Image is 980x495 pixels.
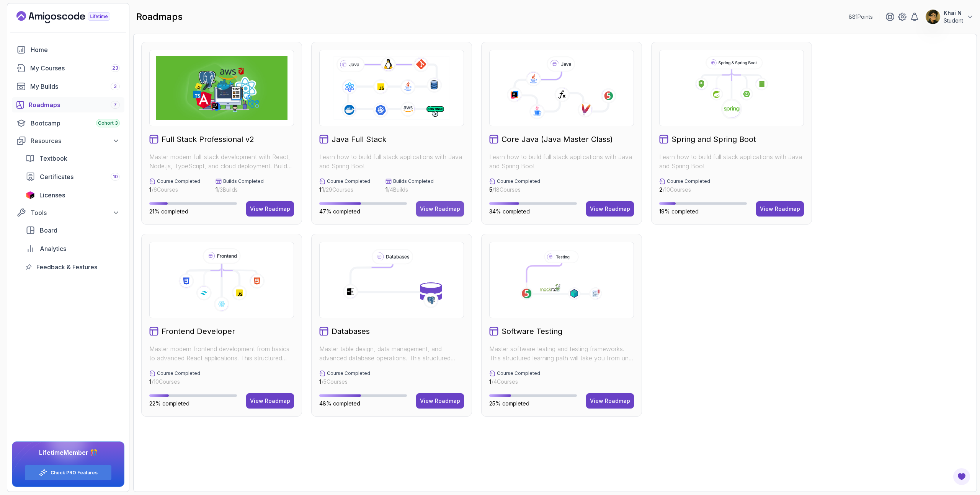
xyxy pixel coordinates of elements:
div: My Builds [30,82,120,91]
span: Cohort 3 [98,120,118,126]
a: bootcamp [12,116,124,131]
p: / 10 Courses [659,186,710,194]
a: home [12,42,124,57]
button: View Roadmap [246,201,294,217]
div: Resources [31,136,120,145]
div: View Roadmap [590,205,630,213]
div: View Roadmap [250,205,290,213]
a: textbook [21,151,124,166]
button: Check PRO Features [24,465,112,480]
button: View Roadmap [756,201,804,217]
span: 21% completed [149,208,188,215]
span: 19% completed [659,208,699,215]
button: Open Feedback Button [952,467,971,486]
a: feedback [21,259,124,275]
p: / 18 Courses [489,186,540,194]
p: Course Completed [497,370,540,376]
a: licenses [21,187,124,203]
button: Tools [12,206,124,220]
span: 1 [149,378,152,385]
button: View Roadmap [586,393,634,409]
div: Roadmaps [29,100,120,109]
span: 22% completed [149,400,189,407]
h2: Software Testing [501,326,562,337]
span: 7 [114,102,117,108]
p: / 4 Courses [489,378,540,386]
p: / 29 Courses [319,186,370,194]
p: Learn how to build full stack applications with Java and Spring Boot [489,152,634,171]
p: Builds Completed [223,178,264,184]
span: Feedback & Features [36,262,97,272]
p: Learn how to build full stack applications with Java and Spring Boot [659,152,804,171]
button: View Roadmap [246,393,294,409]
span: 1 [319,378,322,385]
a: certificates [21,169,124,184]
a: courses [12,60,124,76]
span: Licenses [39,191,65,200]
p: Course Completed [667,178,710,184]
button: Resources [12,134,124,148]
p: / 5 Courses [319,378,370,386]
span: Textbook [39,154,67,163]
span: 34% completed [489,208,530,215]
p: Course Completed [327,370,370,376]
span: 3 [114,83,117,90]
span: Certificates [40,172,73,181]
p: Course Completed [327,178,370,184]
p: Course Completed [157,178,200,184]
div: Bootcamp [31,119,120,128]
p: 881 Points [849,13,873,21]
a: board [21,223,124,238]
p: Master table design, data management, and advanced database operations. This structured learning ... [319,344,464,363]
p: / 6 Courses [149,186,200,194]
p: / 10 Courses [149,378,200,386]
a: Landing page [16,11,128,23]
img: Full Stack Professional v2 [156,56,287,120]
button: View Roadmap [586,201,634,217]
p: Builds Completed [393,178,434,184]
h2: Java Full Stack [332,134,386,145]
span: 10 [113,174,118,180]
p: Course Completed [497,178,540,184]
span: 11 [319,186,324,193]
p: Learn how to build full stack applications with Java and Spring Boot [319,152,464,171]
span: 1 [149,186,152,193]
span: 25% completed [489,400,529,407]
p: Master software testing and testing frameworks. This structured learning path will take you from ... [489,344,634,363]
h2: roadmaps [136,11,183,23]
h2: Core Java (Java Master Class) [501,134,613,145]
span: 47% completed [319,208,360,215]
span: 1 [385,186,388,193]
a: builds [12,79,124,94]
h2: Databases [332,326,370,337]
button: View Roadmap [416,201,464,217]
h2: Full Stack Professional v2 [162,134,254,145]
button: user profile imageKhai NStudent [925,9,974,24]
span: 48% completed [319,400,360,407]
div: View Roadmap [250,397,290,405]
div: View Roadmap [760,205,800,213]
p: / 3 Builds [216,186,264,194]
div: My Courses [30,64,120,73]
p: Khai N [944,9,963,17]
div: Home [31,45,120,54]
span: 5 [489,186,492,193]
a: Check PRO Features [51,470,98,476]
p: Master modern frontend development from basics to advanced React applications. This structured le... [149,344,294,363]
p: Student [944,17,963,24]
span: 23 [112,65,118,71]
img: user profile image [926,10,940,24]
span: 1 [216,186,218,193]
button: View Roadmap [416,393,464,409]
p: / 4 Builds [385,186,434,194]
span: Board [40,226,57,235]
a: roadmaps [12,97,124,112]
p: Master modern full-stack development with React, Node.js, TypeScript, and cloud deployment. Build... [149,152,294,171]
p: Course Completed [157,370,200,376]
span: Analytics [40,244,66,253]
